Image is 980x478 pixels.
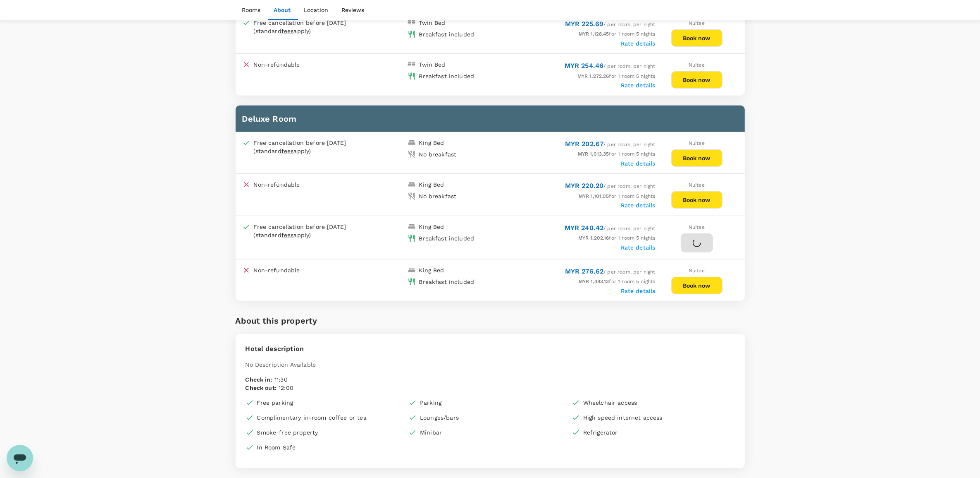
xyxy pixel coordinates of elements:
div: Breakfast included [419,234,475,243]
span: for 1 room 5 nights [579,193,656,199]
p: Reviews [342,6,365,14]
span: / per room, per night [565,22,656,27]
span: MYR 1,202.16 [578,235,609,241]
span: / per room, per night [565,269,656,275]
span: for 1 room 5 nights [577,73,656,79]
span: / per room, per night [565,142,656,147]
span: / per room, per night [565,63,656,69]
span: fees [281,28,294,34]
span: Nuitee [689,182,705,188]
span: MYR 1,383.13 [579,279,609,284]
p: Rooms [242,6,261,14]
span: for 1 room 5 nights [579,31,656,37]
span: Check out : [246,384,277,391]
span: High speed internet access [583,413,663,422]
img: king-bed-icon [408,139,416,147]
span: MYR 254.46 [565,62,604,70]
button: Book now [671,277,722,294]
span: MYR 1,013.35 [578,151,609,157]
p: Non-refundable [254,60,300,69]
p: Non-refundable [254,266,300,274]
span: MYR 1,101.05 [579,193,609,199]
span: Refrigerator [583,428,618,437]
span: / per room, per night [565,183,656,189]
label: Rate details [621,244,656,251]
h6: Deluxe Room [242,112,738,125]
button: Book now [671,191,722,209]
img: double-bed-icon [408,60,416,69]
button: Book now [671,149,722,167]
img: king-bed-icon [408,266,416,274]
p: 11:30 [246,375,735,384]
div: King Bed [419,180,444,189]
span: for 1 room 5 nights [578,235,656,241]
div: Twin Bed [419,60,446,69]
p: About [274,6,291,14]
span: Complimentary in-room coffee or tea [257,413,367,422]
div: Breakfast included [419,30,475,38]
button: Book now [671,71,722,89]
p: Non-refundable [254,180,300,189]
span: for 1 room 5 nights [578,151,656,157]
span: Nuitee [689,20,705,26]
span: MYR 1,128.45 [579,31,609,37]
p: No Description Available [246,360,735,369]
div: King Bed [419,139,444,147]
span: MYR 225.69 [565,20,604,28]
span: fees [281,148,294,154]
span: Lounges/bars [420,413,459,422]
p: 12:00 [246,384,735,392]
img: king-bed-icon [408,180,416,189]
span: for 1 room 5 nights [579,279,656,284]
label: Rate details [621,160,656,167]
img: double-bed-icon [408,19,416,27]
div: King Bed [419,223,444,231]
span: MYR 276.62 [565,267,604,275]
span: Nuitee [689,268,705,274]
div: Breakfast included [419,72,475,80]
div: Twin Bed [419,19,446,27]
div: No breakfast [419,192,457,200]
div: Free cancellation before [DATE] (standard apply) [254,19,365,35]
span: Check in : [246,376,272,383]
img: king-bed-icon [408,223,416,231]
span: MYR 240.42 [565,224,604,232]
label: Rate details [621,202,656,209]
span: Wheelchair access [583,399,637,407]
h6: About this property [236,314,317,327]
span: Nuitee [689,140,705,146]
label: Rate details [621,288,656,294]
span: MYR 1,272.26 [577,73,609,79]
span: MYR 202.67 [565,140,604,148]
div: Breakfast included [419,278,475,286]
div: Free cancellation before [DATE] (standard apply) [254,139,365,155]
span: Free parking [257,399,293,407]
span: Parking [420,399,441,407]
span: Nuitee [689,62,705,68]
span: In Room Safe [257,443,296,452]
button: Book now [671,29,722,47]
span: Minibar [420,428,442,437]
div: No breakfast [419,150,457,159]
p: Location [304,6,329,14]
iframe: Button to launch messaging window [7,445,33,471]
div: King Bed [419,266,444,274]
p: Hotel description [246,344,735,354]
div: Free cancellation before [DATE] (standard apply) [254,223,365,239]
label: Rate details [621,82,656,89]
span: fees [281,232,294,238]
span: Smoke-free property [257,428,318,437]
span: / per room, per night [565,226,656,231]
span: Nuitee [689,224,705,230]
label: Rate details [621,40,656,47]
span: MYR 220.20 [565,182,604,190]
